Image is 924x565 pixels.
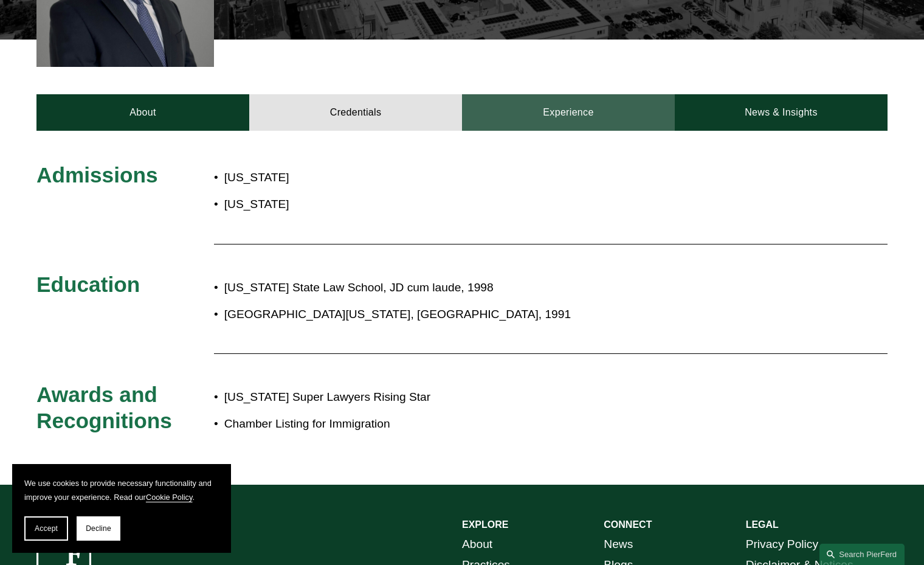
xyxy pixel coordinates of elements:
span: Admissions [36,163,157,187]
span: Decline [86,524,111,533]
strong: EXPLORE [462,519,508,530]
a: Experience [462,94,675,131]
a: About [36,94,249,131]
button: Decline [77,516,120,541]
button: Accept [24,516,68,541]
span: Accept [35,524,58,533]
a: News [604,534,633,555]
a: News & Insights [675,94,888,131]
p: [US_STATE] [224,167,533,189]
section: Cookie banner [12,464,231,553]
p: We use cookies to provide necessary functionality and improve your experience. Read our . [24,476,219,504]
p: [GEOGRAPHIC_DATA][US_STATE], [GEOGRAPHIC_DATA], 1991 [224,304,781,325]
p: [US_STATE] State Law School, JD cum laude, 1998 [224,277,781,299]
strong: CONNECT [604,519,652,530]
strong: LEGAL [746,519,779,530]
p: [US_STATE] [224,194,533,215]
p: [US_STATE] Super Lawyers Rising Star [224,387,781,408]
a: Cookie Policy [146,493,193,502]
a: Search this site [819,544,905,565]
a: Credentials [249,94,462,131]
span: Awards and Recognitions [36,383,172,433]
p: Chamber Listing for Immigration [224,414,781,435]
a: Privacy Policy [746,534,818,555]
span: Education [36,272,140,296]
a: About [462,534,492,555]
